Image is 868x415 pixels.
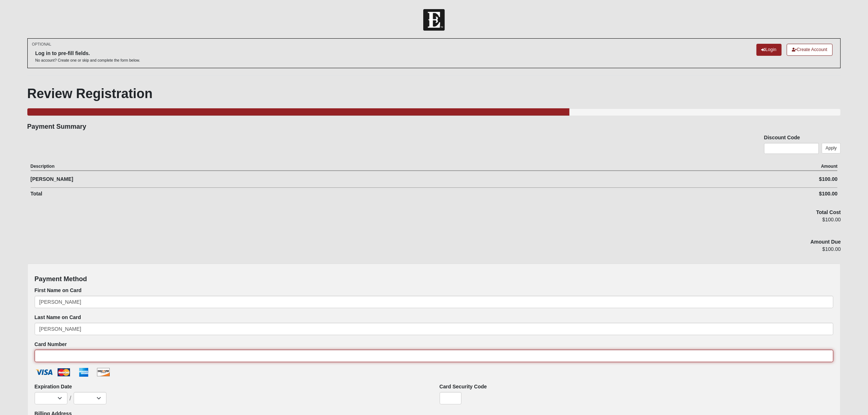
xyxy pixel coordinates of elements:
[810,238,841,245] label: Amount Due
[27,123,841,131] h4: Payment Summary
[35,50,140,57] h6: Log in to pre-fill fields.
[816,209,841,216] label: Total Cost
[821,164,837,169] strong: Amount
[577,245,841,258] div: $100.00
[31,175,636,183] div: [PERSON_NAME]
[35,58,140,63] p: No account? Create one or skip and complete the form below.
[764,134,800,141] label: Discount Code
[35,287,82,294] label: First Name on Card
[35,383,72,390] label: Expiration Date
[35,275,834,283] h4: Payment Method
[35,341,67,348] label: Card Number
[70,395,71,402] span: /
[31,164,55,169] strong: Description
[440,383,487,390] label: Card Security Code
[35,314,81,321] label: Last Name on Card
[31,190,636,198] div: Total
[577,216,841,228] div: $100.00
[636,175,837,183] div: $100.00
[423,9,445,31] img: Church of Eleven22 Logo
[822,143,841,154] a: Apply
[787,44,833,56] a: Create Account
[27,86,841,101] h1: Review Registration
[32,42,51,47] small: OPTIONAL
[756,44,782,56] a: Login
[636,190,837,198] div: $100.00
